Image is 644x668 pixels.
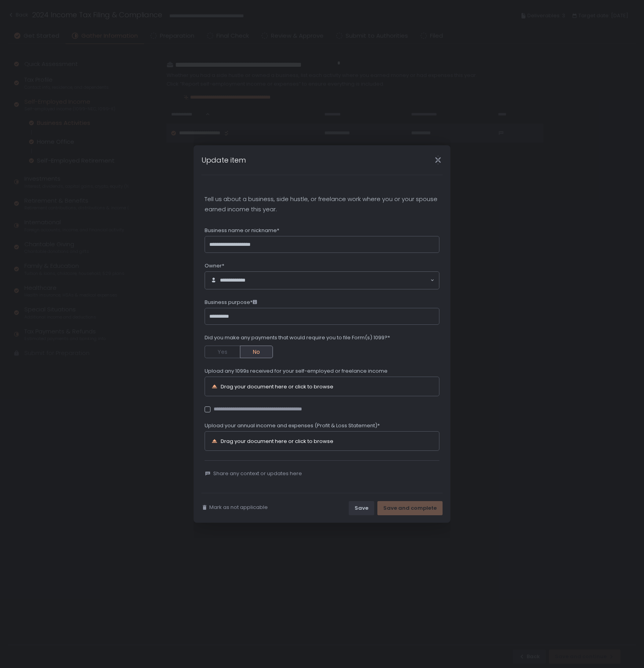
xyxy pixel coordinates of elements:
[205,227,279,234] span: Business name or nickname*
[205,272,439,289] div: Search for option
[205,346,240,358] button: Yes
[221,384,333,389] div: Drag your document here or click to browse
[205,299,257,306] span: Business purpose*
[349,501,374,515] button: Save
[205,422,380,429] span: Upload your annual income and expenses (Profit & Loss Statement)*
[258,276,430,284] input: Search for option
[355,505,368,512] div: Save
[205,194,439,214] p: Tell us about a business, side hustle, or freelance work where you or your spouse earned income t...
[205,368,388,375] span: Upload any 1099s received for your self-employed or freelance income
[240,346,273,358] button: No
[221,439,333,444] div: Drag your document here or click to browse
[201,155,246,165] h1: Update item
[205,262,224,269] span: Owner*
[205,334,390,341] span: Did you make any payments that would require you to file Form(s) 1099?*
[425,156,450,165] div: Close
[213,470,302,477] span: Share any context or updates here
[201,504,268,511] button: Mark as not applicable
[209,504,268,511] span: Mark as not applicable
